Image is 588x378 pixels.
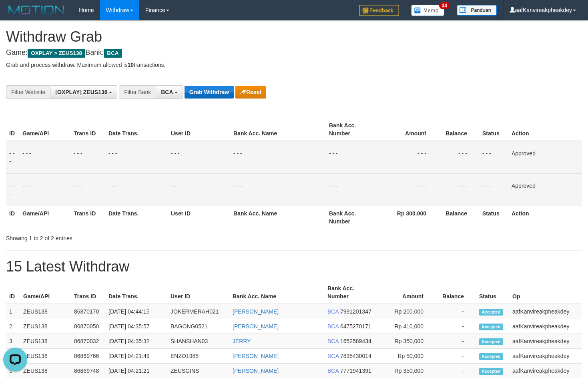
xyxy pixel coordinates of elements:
th: ID [6,281,20,304]
span: [OXPLAY] ZEUS138 [55,89,107,95]
span: Accepted [479,368,503,375]
th: Balance [435,281,476,304]
span: BCA [327,368,339,374]
th: Date Trans. [105,118,168,141]
th: Bank Acc. Name [230,118,326,141]
td: - - - [105,173,168,206]
th: Balance [438,118,479,141]
td: aafKanvireakpheakdey [509,319,582,334]
span: BCA [327,323,339,330]
span: Copy 7771941391 to clipboard [340,368,371,374]
img: Feedback.jpg [359,5,399,16]
a: [PERSON_NAME] [233,353,279,359]
td: - - - [230,141,326,174]
a: JERRY [233,338,251,344]
th: Bank Acc. Number [326,118,377,141]
td: ZEUS138 [20,349,71,364]
p: Grab and process withdraw. Maximum allowed is transactions. [6,61,582,69]
span: OXPLAY > ZEUS138 [28,49,85,58]
button: Grab Withdraw [185,86,234,99]
th: Balance [438,206,479,229]
span: Copy 1652589434 to clipboard [340,338,371,344]
td: - [435,349,476,364]
th: Action [508,118,582,141]
td: Approved [508,141,582,174]
th: Game/API [20,281,71,304]
th: Action [508,206,582,229]
th: Status [479,118,508,141]
th: User ID [168,206,230,229]
th: Bank Acc. Name [229,281,324,304]
th: Game/API [19,118,70,141]
th: Amount [377,118,438,141]
td: [DATE] 04:35:32 [105,334,167,349]
span: 34 [439,2,450,9]
span: BCA [327,338,339,344]
th: Amount [375,281,435,304]
th: Trans ID [70,118,105,141]
td: Rp 200,000 [375,304,435,319]
td: aafKanvireakpheakdey [509,304,582,319]
td: JOKERMERAH021 [167,304,229,319]
th: Date Trans. [105,206,168,229]
td: 86869766 [71,349,105,364]
td: - - - [479,141,508,174]
h1: 15 Latest Withdraw [6,259,582,275]
td: - - - [168,173,230,206]
th: Bank Acc. Name [230,206,326,229]
th: ID [6,118,19,141]
th: User ID [167,281,229,304]
th: Game/API [19,206,70,229]
span: Accepted [479,309,503,316]
th: ID [6,206,19,229]
span: BCA [327,353,339,359]
th: Date Trans. [105,281,167,304]
span: BCA [104,49,122,58]
td: - - - [19,173,70,206]
img: Button%20Memo.svg [411,5,445,16]
td: Rp 50,000 [375,349,435,364]
button: BCA [156,85,183,99]
a: [PERSON_NAME] [233,308,279,315]
span: Accepted [479,324,503,330]
td: [DATE] 04:44:15 [105,304,167,319]
td: BAGONG0521 [167,319,229,334]
a: [PERSON_NAME] [233,323,279,330]
th: Trans ID [71,281,105,304]
td: 86870032 [71,334,105,349]
button: [OXPLAY] ZEUS138 [50,85,117,99]
td: [DATE] 04:35:57 [105,319,167,334]
th: Op [509,281,582,304]
td: - - - [168,141,230,174]
td: - - - [326,141,377,174]
td: aafKanvireakpheakdey [509,349,582,364]
th: Status [476,281,509,304]
th: Rp 300.000 [377,206,438,229]
td: 86870050 [71,319,105,334]
td: 1 [6,304,20,319]
strong: 10 [127,62,134,68]
span: Copy 7835430014 to clipboard [340,353,371,359]
td: - [435,319,476,334]
td: - - - [479,173,508,206]
td: - - - [326,173,377,206]
td: - - - [438,141,479,174]
td: aafKanvireakpheakdey [509,334,582,349]
span: Accepted [479,338,503,345]
td: - - - [6,173,19,206]
th: Bank Acc. Number [324,281,375,304]
img: MOTION_logo.png [6,4,67,16]
span: Accepted [479,353,503,360]
td: ZEUS138 [20,334,71,349]
th: Trans ID [70,206,105,229]
button: Reset [235,86,266,99]
td: - - - [377,173,438,206]
td: - - - [105,141,168,174]
span: Copy 7991201347 to clipboard [340,308,371,315]
td: - - - [230,173,326,206]
td: Rp 350,000 [375,334,435,349]
span: Copy 6475270171 to clipboard [340,323,371,330]
th: User ID [168,118,230,141]
th: Status [479,206,508,229]
img: panduan.png [457,5,497,16]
